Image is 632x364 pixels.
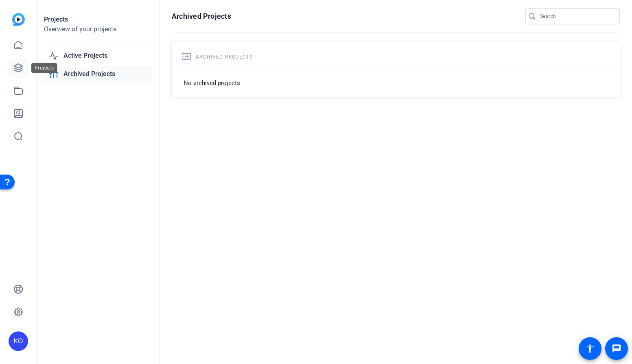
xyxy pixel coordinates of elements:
img: blue-gradient.svg [12,13,25,26]
div: Overview of your projects [44,24,152,34]
mat-icon: accessibility [585,344,595,353]
h2: Archived Projects [182,52,610,62]
a: Archived Projects [44,66,152,83]
div: Projects [44,15,152,24]
a: Active Projects [44,48,152,64]
mat-icon: message [612,344,621,353]
div: No archived projects [175,70,616,96]
div: Projects [31,63,57,73]
input: Search [540,11,613,21]
div: KO [9,331,28,351]
h1: Archived Projects [172,11,231,21]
